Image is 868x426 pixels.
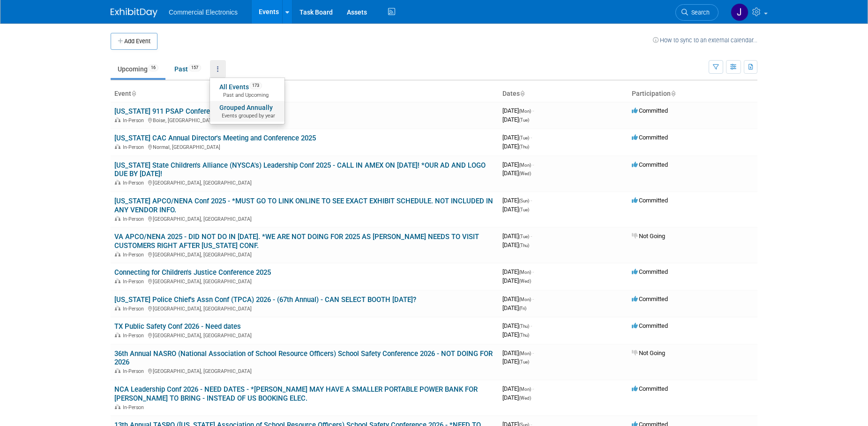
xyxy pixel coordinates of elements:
span: (Thu) [519,243,529,248]
span: In-Person [123,216,147,222]
a: Connecting for Children's Justice Conference 2025 [114,268,271,277]
span: [DATE] [502,394,531,401]
span: [DATE] [502,331,529,338]
span: Committed [632,107,668,114]
img: In-Person Event [115,279,120,283]
span: [DATE] [502,170,531,177]
span: (Mon) [519,297,531,302]
a: 36th Annual NASRO (National Association of School Resource Officers) School Safety Conference 202... [114,349,493,367]
span: (Thu) [519,333,529,338]
span: (Mon) [519,387,531,392]
span: (Tue) [519,207,529,212]
span: - [532,107,534,114]
span: [DATE] [502,241,529,248]
span: Commercial Electronics [169,8,238,16]
span: (Tue) [519,359,529,364]
div: [GEOGRAPHIC_DATA], [GEOGRAPHIC_DATA] [114,367,495,374]
span: Committed [632,268,668,275]
a: VA APCO/NENA 2025 - DID NOT DO IN [DATE]. *WE ARE NOT DOING FOR 2025 AS [PERSON_NAME] NEEDS TO VI... [114,232,479,250]
a: NCA Leadership Conf 2026 - NEED DATES - *[PERSON_NAME] MAY HAVE A SMALLER PORTABLE POWER BANK FOR... [114,385,478,403]
div: [GEOGRAPHIC_DATA], [GEOGRAPHIC_DATA] [114,178,495,186]
img: In-Person Event [115,404,120,409]
span: [DATE] [502,134,532,141]
span: (Tue) [519,135,529,140]
span: [DATE] [502,358,529,365]
img: Jennifer Roosa [731,3,748,21]
span: [DATE] [502,197,532,204]
span: In-Person [123,252,147,258]
div: [GEOGRAPHIC_DATA], [GEOGRAPHIC_DATA] [114,250,495,258]
span: - [531,232,532,240]
a: [US_STATE] Police Chief's Assn Conf (TPCA) 2026 - (67th Annual) - CAN SELECT BOOTH [DATE]? [114,295,416,304]
span: (Thu) [519,324,529,329]
a: Sort by Event Name [131,90,136,97]
a: TX Public Safety Conf 2026 - Need dates [114,322,241,331]
th: Participation [628,86,757,102]
a: Search [675,4,718,21]
span: [DATE] [502,322,532,329]
span: (Mon) [519,163,531,168]
img: ExhibitDay [111,8,157,17]
img: In-Person Event [115,117,120,122]
span: (Mon) [519,351,531,356]
span: Committed [632,161,668,168]
span: Not Going [632,349,665,356]
span: (Sun) [519,198,529,203]
span: Committed [632,134,668,141]
img: In-Person Event [115,252,120,256]
span: Committed [632,385,668,392]
span: (Wed) [519,171,531,176]
th: Event [111,86,499,102]
span: - [531,322,532,329]
span: - [532,295,534,302]
span: (Fri) [519,306,526,311]
span: 157 [188,64,201,71]
span: - [532,268,534,275]
img: In-Person Event [115,368,120,373]
div: Normal, [GEOGRAPHIC_DATA] [114,143,495,150]
span: Past and Upcoming [219,92,275,99]
span: (Mon) [519,270,531,275]
a: [US_STATE] APCO/NENA Conf 2025 - *MUST GO TO LINK ONLINE TO SEE EXACT EXHIBIT SCHEDULE. NOT INCLU... [114,197,493,214]
span: - [532,161,534,168]
div: [GEOGRAPHIC_DATA], [GEOGRAPHIC_DATA] [114,331,495,339]
img: In-Person Event [115,180,120,185]
span: - [531,197,532,204]
div: [GEOGRAPHIC_DATA], [GEOGRAPHIC_DATA] [114,215,495,222]
a: Sort by Participation Type [671,90,675,97]
span: [DATE] [502,161,534,168]
span: (Thu) [519,144,529,149]
a: [US_STATE] CAC Annual Director's Meeting and Conference 2025 [114,134,316,142]
span: (Wed) [519,395,531,401]
span: [DATE] [502,116,529,123]
a: How to sync to an external calendar... [653,37,757,44]
span: - [531,134,532,141]
span: [DATE] [502,107,534,114]
span: - [532,349,534,356]
span: In-Person [123,368,147,374]
a: All Events173 Past and Upcoming [210,80,284,101]
span: Events grouped by year [219,112,275,120]
span: (Wed) [519,279,531,284]
span: (Tue) [519,234,529,239]
span: In-Person [123,144,147,150]
span: [DATE] [502,143,529,150]
span: Committed [632,295,668,302]
span: [DATE] [502,385,534,392]
span: 173 [249,82,262,89]
span: [DATE] [502,277,531,284]
th: Dates [499,86,628,102]
span: (Mon) [519,108,531,114]
img: In-Person Event [115,333,120,337]
span: Committed [632,322,668,329]
div: [GEOGRAPHIC_DATA], [GEOGRAPHIC_DATA] [114,304,495,312]
span: Not Going [632,232,665,240]
span: In-Person [123,117,147,124]
img: In-Person Event [115,144,120,149]
span: 16 [148,64,158,71]
div: [GEOGRAPHIC_DATA], [GEOGRAPHIC_DATA] [114,277,495,285]
span: In-Person [123,404,147,411]
span: Committed [632,197,668,204]
a: [US_STATE] State Children's Alliance (NYSCA's) Leadership Conf 2025 - CALL IN AMEX ON [DATE]! *OU... [114,161,486,178]
span: In-Person [123,180,147,186]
